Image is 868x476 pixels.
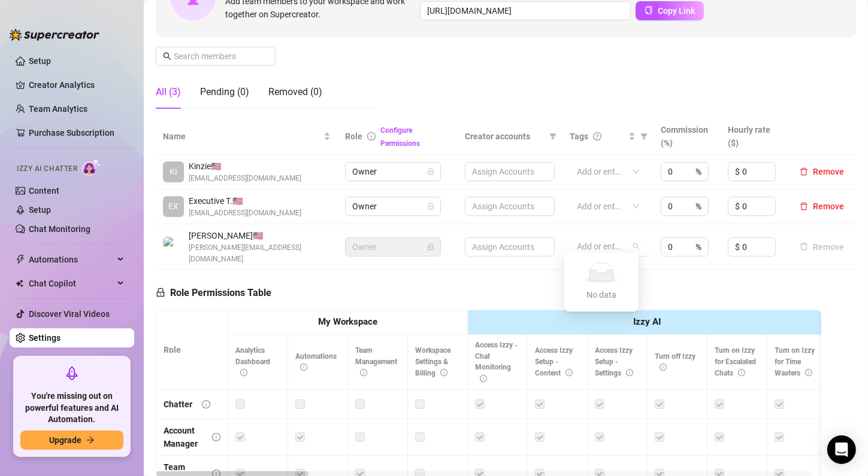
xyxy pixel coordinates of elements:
[86,436,95,444] span: arrow-right
[20,431,123,450] button: Upgradearrow-right
[355,346,397,377] span: Team Management
[16,255,25,264] span: thunderbolt
[658,6,695,16] span: Copy Link
[638,127,650,145] span: filter
[29,205,51,215] a: Setup
[212,433,220,441] span: info-circle
[189,173,301,184] span: [EMAIL_ADDRESS][DOMAIN_NAME]
[626,369,633,376] span: info-circle
[795,164,849,179] button: Remove
[579,288,624,301] div: No data
[163,52,171,60] span: search
[634,316,661,327] strong: Izzy AI
[29,309,110,319] a: Discover Viral Videos
[295,352,337,372] span: Automations
[352,197,434,215] span: Owner
[427,203,434,210] span: lock
[813,202,844,211] span: Remove
[10,29,99,41] img: logo-BBDzfeDw.svg
[202,400,210,408] span: info-circle
[565,369,573,376] span: info-circle
[164,398,192,411] div: Chatter
[415,346,450,377] span: Workspace Settings & Billing
[427,243,434,251] span: lock
[189,229,331,242] span: [PERSON_NAME] 🇺🇸
[65,366,79,380] span: rocket
[174,50,259,63] input: Search members
[645,6,653,14] span: copy
[805,369,812,376] span: info-circle
[440,369,447,376] span: info-circle
[660,364,667,371] span: info-circle
[654,118,721,155] th: Commission (%)
[29,123,125,142] a: Purchase Subscription
[29,333,61,343] a: Settings
[49,435,81,445] span: Upgrade
[775,346,815,377] span: Turn on Izzy for Time Wasters
[29,75,125,94] a: Creator Analytics
[29,274,114,293] span: Chat Copilot
[595,346,633,377] span: Access Izzy Setup - Settings
[189,242,331,265] span: [PERSON_NAME][EMAIL_ADDRESS][DOMAIN_NAME]
[352,163,434,181] span: Owner
[164,237,183,257] img: Zachary
[800,202,808,210] span: delete
[156,118,338,155] th: Name
[795,199,849,213] button: Remove
[189,160,301,173] span: Kinzie 🇺🇸
[367,132,376,141] span: info-circle
[164,424,202,450] div: Account Manager
[168,200,179,213] span: EX
[200,85,249,99] div: Pending (0)
[800,167,808,176] span: delete
[235,346,270,377] span: Analytics Dashboard
[189,208,301,219] span: [EMAIL_ADDRESS][DOMAIN_NAME]
[268,85,322,99] div: Removed (0)
[29,104,87,114] a: Team Analytics
[827,435,856,464] div: Open Intercom Messenger
[156,286,271,300] h5: Role Permissions Table
[189,194,301,208] span: Executive T. 🇺🇸
[156,288,165,297] span: lock
[82,158,101,176] img: AI Chatter
[29,224,90,234] a: Chat Monitoring
[360,369,367,376] span: info-circle
[20,390,123,426] span: You're missing out on powerful features and AI Automation.
[655,352,695,372] span: Turn off Izzy
[156,85,181,99] div: All (3)
[240,369,247,376] span: info-circle
[345,132,362,141] span: Role
[480,375,487,382] span: info-circle
[636,1,704,20] button: Copy Link
[29,250,114,269] span: Automations
[721,118,788,155] th: Hourly rate ($)
[29,186,59,196] a: Content
[795,240,849,254] button: Remove
[640,133,648,140] span: filter
[813,167,844,176] span: Remove
[156,310,228,390] th: Role
[427,168,434,175] span: lock
[715,346,756,377] span: Turn on Izzy for Escalated Chats
[318,316,377,327] strong: My Workspace
[380,126,420,148] a: Configure Permissions
[17,163,77,175] span: Izzy AI Chatter
[465,130,545,143] span: Creator accounts
[29,56,51,66] a: Setup
[300,364,307,371] span: info-circle
[547,127,559,145] span: filter
[570,130,588,143] span: Tags
[170,165,177,178] span: KI
[163,130,321,143] span: Name
[593,132,601,141] span: question-circle
[738,369,745,376] span: info-circle
[535,346,573,377] span: Access Izzy Setup - Content
[16,279,23,288] img: Chat Copilot
[549,133,557,140] span: filter
[475,341,518,383] span: Access Izzy - Chat Monitoring
[352,238,434,256] span: Owner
